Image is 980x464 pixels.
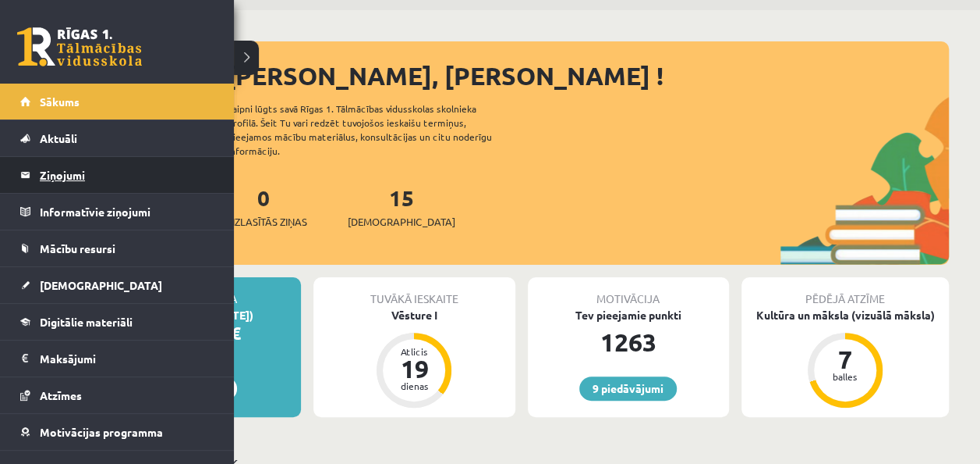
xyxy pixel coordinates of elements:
[40,388,82,402] span: Atzīmes
[20,377,214,413] a: Atzīmes
[20,84,214,120] a: Sākums
[822,372,869,381] div: balles
[40,241,115,255] span: Mācību resursi
[20,194,214,230] a: Informatīvie ziņojumi
[20,267,214,303] a: [DEMOGRAPHIC_DATA]
[40,425,163,439] span: Motivācijas programma
[313,307,515,323] div: Vēsture I
[20,120,214,156] a: Aktuāli
[313,277,515,307] div: Tuvākā ieskaite
[348,184,455,230] a: 15[DEMOGRAPHIC_DATA]
[231,322,241,344] span: €
[20,304,214,340] a: Digitālie materiāli
[391,381,437,391] div: dienas
[741,307,949,410] a: Kultūra un māksla (vizuālā māksla) 7 balles
[220,184,307,230] a: 0Neizlasītās ziņas
[348,214,455,230] span: [DEMOGRAPHIC_DATA]
[40,131,77,145] span: Aktuāli
[40,157,214,193] legend: Ziņojumi
[20,341,214,377] a: Maksājumi
[741,277,949,307] div: Pēdējā atzīme
[40,278,162,292] span: [DEMOGRAPHIC_DATA]
[40,341,214,377] legend: Maksājumi
[17,27,142,66] a: Rīgas 1. Tālmācības vidusskola
[528,277,729,307] div: Motivācija
[528,323,729,361] div: 1263
[391,347,437,356] div: Atlicis
[741,307,949,323] div: Kultūra un māksla (vizuālā māksla)
[579,377,677,401] a: 9 piedāvājumi
[228,102,519,158] div: Laipni lūgts savā Rīgas 1. Tālmācības vidusskolas skolnieka profilā. Šeit Tu vari redzēt tuvojošo...
[40,95,80,109] span: Sākums
[40,315,133,329] span: Digitālie materiāli
[528,307,729,323] div: Tev pieejamie punkti
[20,230,214,266] a: Mācību resursi
[226,57,949,95] div: [PERSON_NAME], [PERSON_NAME] !
[20,157,214,193] a: Ziņojumi
[40,194,214,230] legend: Informatīvie ziņojumi
[220,214,307,230] span: Neizlasītās ziņas
[391,356,437,381] div: 19
[313,307,515,410] a: Vēsture I Atlicis 19 dienas
[822,347,869,372] div: 7
[20,414,214,450] a: Motivācijas programma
